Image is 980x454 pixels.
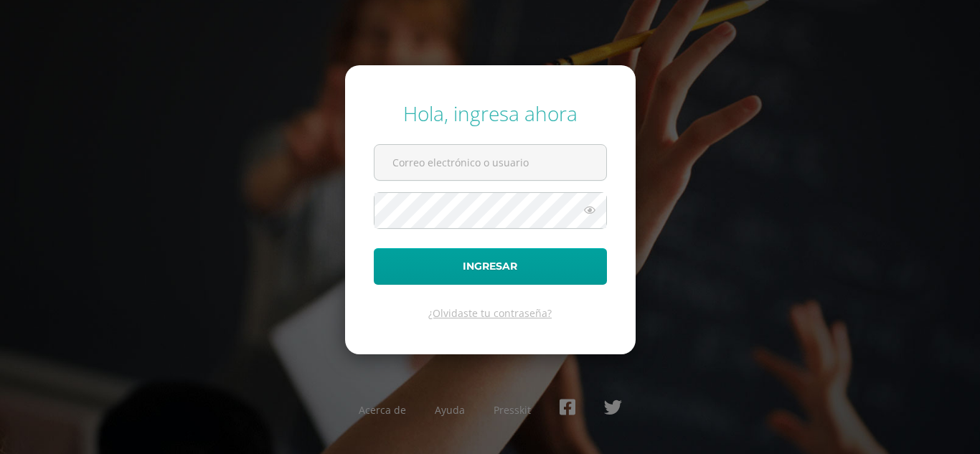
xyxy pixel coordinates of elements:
[435,403,465,417] a: Ayuda
[374,100,607,127] div: Hola, ingresa ahora
[428,306,552,320] a: ¿Olvidaste tu contraseña?
[374,248,607,285] button: Ingresar
[494,403,531,417] a: Presskit
[374,145,606,180] input: Correo electrónico o usuario
[359,403,406,417] a: Acerca de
